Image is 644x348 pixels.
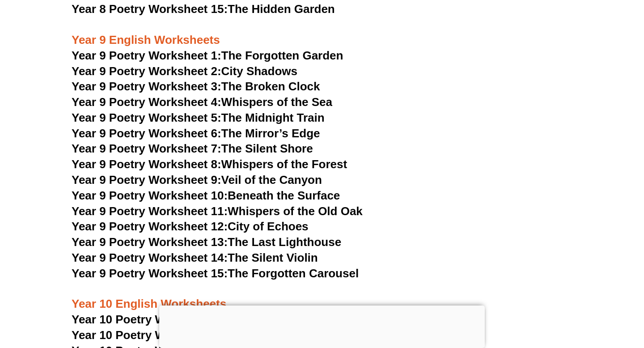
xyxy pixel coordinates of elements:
[72,220,309,233] a: Year 9 Poetry Worksheet 12:City of Echoes
[72,95,332,109] a: Year 9 Poetry Worksheet 4:Whispers of the Sea
[72,142,221,155] span: Year 9 Poetry Worksheet 7:
[72,2,228,16] span: Year 8 Poetry Worksheet 15:
[72,267,228,280] span: Year 9 Poetry Worksheet 15:
[72,173,221,187] span: Year 9 Poetry Worksheet 9:
[72,111,325,124] a: Year 9 Poetry Worksheet 5:The Midnight Train
[72,204,228,218] span: Year 9 Poetry Worksheet 11:
[72,189,340,202] a: Year 9 Poetry Worksheet 10:Beneath the Surface
[72,173,322,187] a: Year 9 Poetry Worksheet 9:Veil of the Canyon
[159,306,485,346] iframe: Advertisement
[72,127,320,140] a: Year 9 Poetry Worksheet 6:The Mirror’s Edge
[72,313,342,326] a: Year 10 Poetry Worksheet 1:The Clock's Whisper
[72,235,228,249] span: Year 9 Poetry Worksheet 13:
[72,251,318,264] a: Year 9 Poetry Worksheet 14:The Silent Violin
[72,282,572,312] h3: Year 10 English Worksheets
[72,157,221,171] span: Year 9 Poetry Worksheet 8:
[72,49,221,62] span: Year 9 Poetry Worksheet 1:
[72,328,348,342] a: Year 10 Poetry Worksheet 2:The River’s Silent Cry
[72,80,320,93] a: Year 9 Poetry Worksheet 3:The Broken Clock
[72,251,228,264] span: Year 9 Poetry Worksheet 14:
[72,328,228,342] span: Year 10 Poetry Worksheet 2:
[72,127,221,140] span: Year 9 Poetry Worksheet 6:
[72,189,228,202] span: Year 9 Poetry Worksheet 10:
[72,267,359,280] a: Year 9 Poetry Worksheet 15:The Forgotten Carousel
[72,220,228,233] span: Year 9 Poetry Worksheet 12:
[72,204,363,218] a: Year 9 Poetry Worksheet 11:Whispers of the Old Oak
[72,64,297,78] a: Year 9 Poetry Worksheet 2:City Shadows
[72,49,343,62] a: Year 9 Poetry Worksheet 1:The Forgotten Garden
[72,80,221,93] span: Year 9 Poetry Worksheet 3:
[72,142,313,155] a: Year 9 Poetry Worksheet 7:The Silent Shore
[72,111,221,124] span: Year 9 Poetry Worksheet 5:
[72,235,341,249] a: Year 9 Poetry Worksheet 13:The Last Lighthouse
[72,2,335,16] a: Year 8 Poetry Worksheet 15:The Hidden Garden
[72,95,221,109] span: Year 9 Poetry Worksheet 4:
[72,313,228,326] span: Year 10 Poetry Worksheet 1:
[72,17,572,48] h3: Year 9 English Worksheets
[72,64,221,78] span: Year 9 Poetry Worksheet 2:
[491,247,644,348] iframe: Chat Widget
[72,157,347,171] a: Year 9 Poetry Worksheet 8:Whispers of the Forest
